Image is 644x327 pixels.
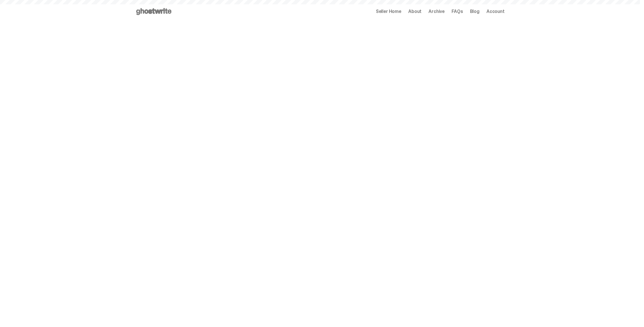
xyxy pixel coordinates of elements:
[486,9,505,14] a: Account
[470,9,479,14] a: Blog
[376,9,401,14] a: Seller Home
[408,9,422,14] a: About
[452,9,463,14] a: FAQs
[428,9,445,14] a: Archive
